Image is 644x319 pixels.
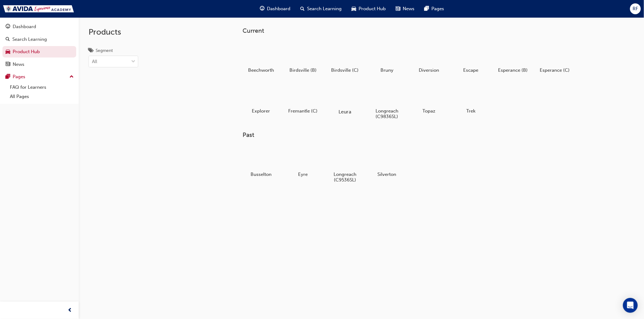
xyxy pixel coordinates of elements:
div: Pages [13,73,25,80]
button: Pages [2,71,76,83]
a: guage-iconDashboard [255,2,296,15]
a: News [2,59,76,70]
a: Escape [452,39,489,75]
h5: Trek [455,108,487,114]
span: Search Learning [307,5,342,12]
a: All Pages [7,92,76,101]
span: news-icon [6,62,10,67]
h5: Esperance (C) [539,67,571,73]
a: Diversion [410,39,447,75]
a: Topaz [410,80,447,116]
a: Birdsville (C) [326,39,364,75]
h5: Diversion [413,67,445,73]
a: Longreach (C9836SL) [368,80,405,121]
span: pages-icon [6,74,10,80]
span: tags-icon [89,48,93,54]
h5: Explorer [245,108,277,114]
h5: Esperance (B) [497,67,529,73]
span: News [403,5,415,12]
a: Leura [326,80,364,116]
img: Trak [3,5,74,12]
span: Product Hub [359,5,386,12]
span: car-icon [6,49,10,55]
a: Silverton [368,144,405,180]
a: car-iconProduct Hub [347,2,391,15]
a: Search Learning [2,34,76,45]
h3: Past [243,131,593,138]
span: Dashboard [267,5,291,12]
span: RF [633,5,638,12]
h5: Longreach (C9536SL) [329,172,361,183]
a: search-iconSearch Learning [296,2,347,15]
h5: Birdsville (B) [287,67,319,73]
button: RF [630,3,641,14]
a: pages-iconPages [420,2,449,15]
span: prev-icon [68,307,73,314]
a: Fremantle (C) [285,80,322,116]
a: Esperance (C) [536,39,573,75]
a: Dashboard [2,21,76,32]
h5: Escape [455,67,487,73]
div: Open Intercom Messenger [623,298,638,313]
a: Longreach (C9536SL) [326,144,364,185]
span: search-icon [301,5,305,13]
h5: Bruny [371,67,403,73]
button: DashboardSearch LearningProduct HubNews [2,20,76,71]
div: All [92,58,97,65]
a: news-iconNews [391,2,420,15]
h5: Busselton [245,172,277,177]
h3: Current [243,27,593,34]
h5: Fremantle (C) [287,108,319,114]
h2: Products [89,27,138,37]
div: News [13,61,24,68]
h5: Eyre [287,172,319,177]
a: Birdsville (B) [285,39,322,75]
a: Eyre [285,144,322,180]
a: Bruny [368,39,405,75]
a: Product Hub [2,46,76,57]
h5: Beechworth [245,67,277,73]
a: FAQ for Learners [7,83,76,92]
a: Esperance (B) [494,39,531,75]
span: guage-icon [260,5,265,13]
a: Explorer [243,80,280,116]
a: Busselton [243,144,280,180]
h5: Leura [328,109,362,115]
div: Dashboard [13,23,36,30]
h5: Birdsville (C) [329,67,361,73]
span: car-icon [352,5,356,13]
h5: Silverton [371,172,403,177]
span: pages-icon [425,5,429,13]
span: down-icon [131,58,135,66]
span: news-icon [396,5,401,13]
span: Pages [432,5,444,12]
span: guage-icon [6,24,10,30]
div: Search Learning [12,36,47,43]
div: Segment [96,48,113,54]
h5: Topaz [413,108,445,114]
a: Beechworth [243,39,280,75]
a: Trek [452,80,489,116]
h5: Longreach (C9836SL) [371,108,403,119]
span: search-icon [6,37,10,42]
span: up-icon [69,73,74,81]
